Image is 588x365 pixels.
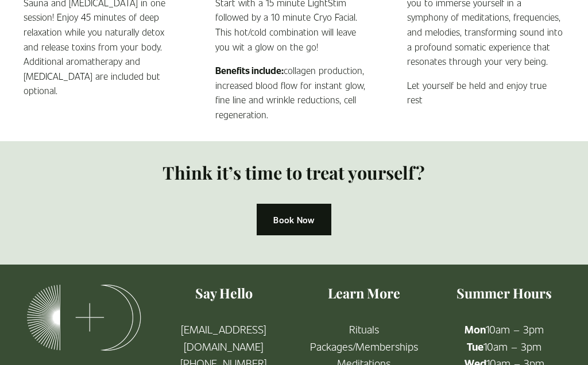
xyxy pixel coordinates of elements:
h3: Think it’s time to treat yourself? [158,161,429,184]
p: collagen production, increased blood flow for instant glow, fine line and wrinkle reductions, cel... [215,63,373,122]
h4: Say Hello [164,284,284,302]
a: Packages/Memberships [310,338,418,355]
p: Let yourself be held and enjoy true rest [407,78,564,107]
strong: Mon [465,322,486,336]
a: [EMAIL_ADDRESS][DOMAIN_NAME] [164,321,284,355]
a: Rituals [349,321,379,338]
h4: Summer Hours [444,284,564,302]
a: Book Now [257,204,332,235]
strong: Benefits include: [215,64,284,76]
strong: Tue [467,339,483,354]
h4: Learn More [304,284,424,302]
